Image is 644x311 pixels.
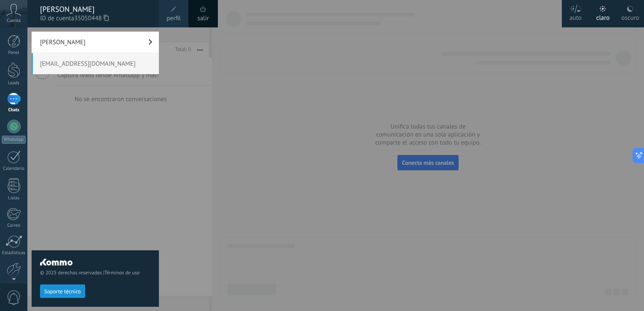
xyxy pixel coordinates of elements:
span: Soporte técnico [44,289,81,295]
button: Soporte técnico [40,284,85,298]
div: [PERSON_NAME] [40,5,150,14]
a: salir [197,14,209,23]
div: Listas [2,196,26,201]
span: Cuenta [7,18,21,24]
div: WhatsApp [2,136,26,144]
span: © 2025 derechos reservados | [40,270,150,276]
div: claro [596,5,610,27]
span: 35050448 [74,14,109,23]
span: [EMAIL_ADDRESS][DOMAIN_NAME] [32,53,159,74]
a: Términos de uso [105,270,140,276]
div: Leads [2,80,26,86]
a: Soporte técnico [40,288,85,294]
div: Panel [2,50,26,56]
div: Chats [2,107,26,113]
div: auto [569,5,582,27]
div: Calendario [2,166,26,172]
span: ID de cuenta [40,14,150,23]
a: [PERSON_NAME] [32,32,159,53]
div: Estadísticas [2,250,26,256]
div: Correo [2,223,26,228]
span: perfil [166,14,180,23]
div: oscuro [621,5,639,27]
